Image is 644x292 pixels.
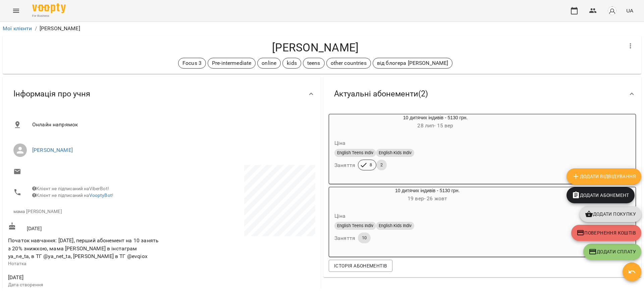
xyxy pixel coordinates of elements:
h6: Ціна [334,138,346,148]
button: Додати покупку [580,206,641,222]
h6: Ціна [334,211,346,221]
p: [PERSON_NAME] [40,25,80,33]
span: Клієнт не підписаний на ! [32,193,113,198]
span: Додати Відвідування [572,172,636,180]
p: teens [307,59,320,67]
p: other countries [331,59,367,67]
a: [PERSON_NAME] [32,147,73,153]
div: Pre-intermediate [208,58,256,69]
span: Актуальні абонементи ( 2 ) [334,89,428,99]
span: Додати Сплату [589,248,636,256]
h6: Заняття [334,161,355,170]
p: Pre-intermediate [212,59,251,67]
p: мама [PERSON_NAME] [13,208,155,215]
span: English Kids Indiv [376,150,414,156]
span: 2 [376,162,387,168]
button: 10 дитячих індивів - 5130 грн.19 вер- 26 жовтЦінаEnglish Teens IndivEnglish Kids IndivЗаняття10 [329,187,526,251]
button: Додати Абонемент [567,187,635,203]
span: English Teens Indiv [334,223,376,229]
div: online [257,58,281,69]
span: Додати покупку [585,210,636,218]
button: Історія абонементів [329,260,392,272]
span: English Teens Indiv [334,150,376,156]
button: UA [624,4,636,17]
span: For Business [32,14,66,18]
span: UA [626,7,633,14]
div: Focus 3 [178,58,206,69]
button: Додати Сплату [583,244,641,260]
nav: breadcrumb [3,25,641,33]
div: Актуальні абонементи(2) [323,77,641,111]
span: Додати Абонемент [572,191,629,199]
span: Клієнт не підписаний на ViberBot! [32,186,109,191]
div: other countries [326,58,371,69]
p: Дата створення [8,282,160,288]
button: Додати Відвідування [567,168,641,184]
div: Інформація про учня [3,77,321,111]
div: 10 дитячих індивів - 5130 грн. [329,187,526,203]
span: Повернення коштів [577,229,636,237]
h4: [PERSON_NAME] [8,41,623,54]
span: Початок навчання: [DATE], перший абонемент на 10 занять з 20% знижкою, мама [PERSON_NAME] в інста... [8,237,159,259]
button: Повернення коштів [571,225,641,241]
span: Інформація про учня [13,89,90,99]
span: Історія абонементів [334,262,387,270]
div: kids [282,58,301,69]
div: teens [303,58,325,69]
a: Мої клієнти [3,25,32,32]
p: Focus 3 [182,59,202,67]
li: / [35,25,37,33]
img: avatar_s.png [607,6,617,15]
p: від блогера [PERSON_NAME] [377,59,448,67]
p: online [262,59,276,67]
div: [DATE] [7,221,162,233]
span: 8 [366,162,376,168]
p: kids [287,59,297,67]
span: Онлайн напрямок [32,121,310,129]
span: 28 лип - 15 вер [417,122,453,129]
span: 19 вер - 26 жовт [408,195,447,202]
div: 10 дитячих індивів - 5130 грн. [329,114,542,130]
span: 10 [358,235,371,241]
h6: Заняття [334,234,355,243]
button: Menu [8,3,24,19]
a: VooptyBot [89,193,112,198]
span: English Kids Indiv [376,223,414,229]
img: Voopty Logo [32,3,66,13]
p: Нотатка [8,260,160,267]
button: 10 дитячих індивів - 5130 грн.28 лип- 15 верЦінаEnglish Teens IndivEnglish Kids IndivЗаняття82 [329,114,542,178]
span: [DATE] [8,274,160,282]
div: від блогера [PERSON_NAME] [373,58,453,69]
